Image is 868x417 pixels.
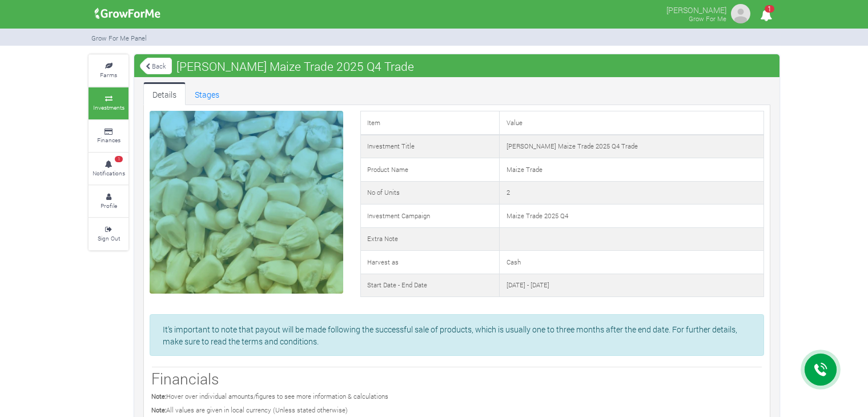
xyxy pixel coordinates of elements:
small: Notifications [93,169,125,177]
h3: Financials [151,370,762,388]
td: Investment Title [360,135,500,158]
b: Note: [151,406,166,414]
a: 1 [755,11,777,22]
a: Back [140,57,172,75]
a: Profile [89,186,128,217]
td: Harvest as [360,251,500,274]
small: Farms [100,71,117,79]
a: Sign Out [89,218,128,250]
a: Farms [89,55,128,86]
small: Grow For Me [689,14,726,23]
small: Profile [101,202,117,210]
td: [PERSON_NAME] Maize Trade 2025 Q4 Trade [500,135,764,158]
small: Grow For Me Panel [91,34,147,42]
td: Maize Trade [500,158,764,182]
a: Investments [89,87,128,119]
img: growforme image [729,2,752,25]
td: Product Name [360,158,500,182]
td: 2 [500,181,764,205]
a: Finances [89,121,128,152]
td: Item [360,111,500,135]
a: Stages [186,82,228,105]
small: Investments [93,103,124,111]
td: Investment Campaign [360,205,500,228]
small: All values are given in local currency (Unless stated otherwise) [151,406,348,414]
td: Start Date - End Date [360,274,500,297]
td: [DATE] - [DATE] [500,274,764,297]
img: growforme image [91,2,164,25]
small: Finances [97,136,120,144]
b: Note: [151,392,166,400]
span: 1 [115,156,123,163]
span: [PERSON_NAME] Maize Trade 2025 Q4 Trade [174,55,417,78]
td: Value [500,111,764,135]
p: [PERSON_NAME] [666,2,726,16]
small: Hover over individual amounts/figures to see more information & calculations [151,392,388,400]
small: Sign Out [98,234,120,242]
td: Cash [500,251,764,274]
span: 1 [765,5,774,13]
a: Details [143,82,186,105]
td: Maize Trade 2025 Q4 [500,205,764,228]
a: 1 Notifications [89,153,128,185]
td: No of Units [360,181,500,205]
i: Notifications [755,2,777,28]
td: Extra Note [360,227,500,251]
p: It's important to note that payout will be made following the successful sale of products, which ... [163,323,751,347]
